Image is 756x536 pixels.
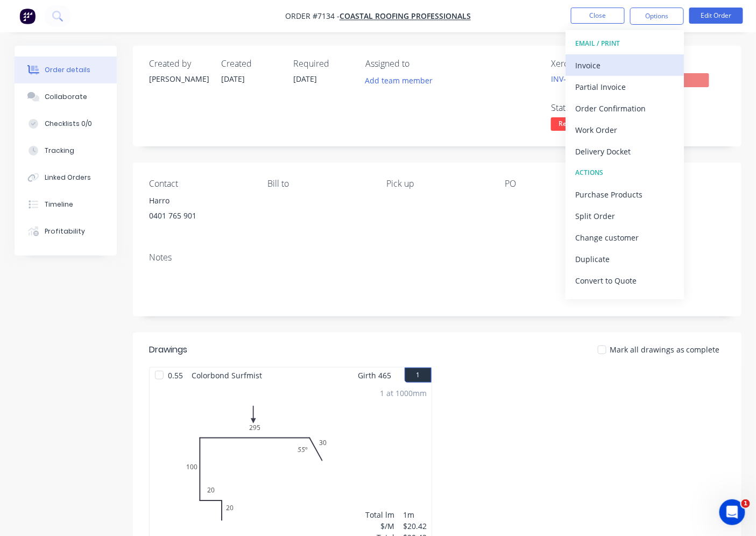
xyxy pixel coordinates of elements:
[386,179,488,189] div: Pick up
[45,119,92,129] div: Checklists 0/0
[15,191,117,218] button: Timeline
[15,83,117,110] button: Collaborate
[645,59,725,69] div: Invoiced
[149,343,187,356] div: Drawings
[551,117,616,131] span: Ready for Pick ...
[630,8,684,25] button: Options
[221,74,245,84] span: [DATE]
[575,37,674,51] div: EMAIL / PRINT
[45,227,85,236] div: Profitability
[689,8,743,24] button: Edit Order
[358,368,392,383] span: Girth 465
[19,8,36,24] img: Factory
[575,166,674,180] div: ACTIONS
[380,387,427,399] div: 1 at 1000mm
[149,73,208,84] div: [PERSON_NAME]
[149,193,251,228] div: Harro0401 765 901
[610,344,720,355] span: Mark all drawings as complete
[551,117,616,133] button: Ready for Pick ...
[149,193,251,208] div: Harro
[575,187,674,202] div: Purchase Products
[15,57,117,83] button: Order details
[15,164,117,191] button: Linked Orders
[285,11,340,22] span: Order #7134 -
[575,273,674,288] div: Convert to Quote
[365,73,439,88] button: Add team member
[741,499,750,508] span: 1
[293,74,317,84] span: [DATE]
[45,92,87,102] div: Collaborate
[575,144,674,159] div: Delivery Docket
[187,368,266,383] span: Colorbond Surfmist
[551,59,632,69] div: Xero Order #
[366,509,395,520] div: Total lm
[575,251,674,267] div: Duplicate
[404,520,427,532] div: $20.42
[571,8,625,24] button: Close
[505,179,607,189] div: PO
[575,101,674,116] div: Order Confirmation
[149,252,725,263] div: Notes
[575,294,674,310] div: Archive
[366,520,395,532] div: $/M
[164,368,187,383] span: 0.55
[575,79,674,95] div: Partial Invoice
[149,179,251,189] div: Contact
[293,59,352,69] div: Required
[340,11,471,22] a: Coastal Roofing Professionals
[551,74,588,84] a: INV-12584
[45,173,91,182] div: Linked Orders
[15,218,117,245] button: Profitability
[221,59,280,69] div: Created
[15,110,117,137] button: Checklists 0/0
[405,368,432,383] button: 1
[575,122,674,138] div: Work Order
[365,59,473,69] div: Assigned to
[359,73,439,88] button: Add team member
[719,499,745,525] iframe: Intercom live chat
[404,509,427,520] div: 1m
[15,137,117,164] button: Tracking
[45,65,90,75] div: Order details
[268,179,370,189] div: Bill to
[149,208,251,223] div: 0401 765 901
[45,146,74,156] div: Tracking
[149,59,208,69] div: Created by
[575,58,674,73] div: Invoice
[575,208,674,224] div: Split Order
[551,103,632,113] div: Status
[575,230,674,245] div: Change customer
[45,200,73,209] div: Timeline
